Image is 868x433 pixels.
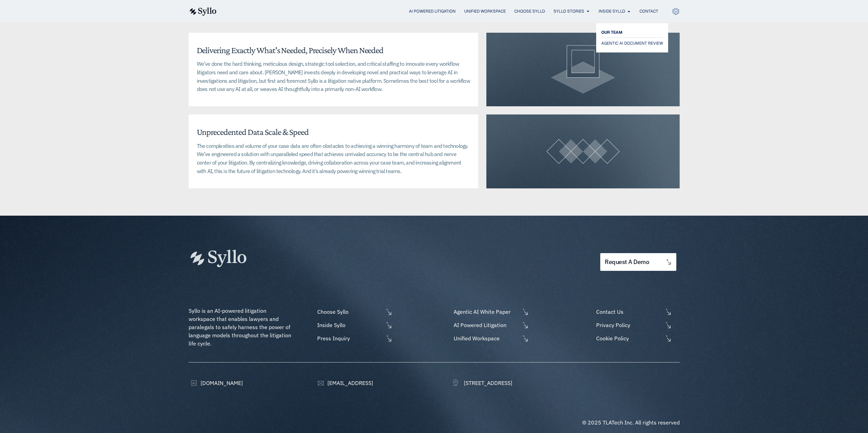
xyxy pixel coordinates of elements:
span: OUR TEAM [601,28,622,36]
span: Contact Us [594,308,663,316]
span: Choose Syllo [315,308,384,316]
span: Cookie Policy [594,334,663,342]
a: Contact Us [594,308,679,316]
span: [EMAIL_ADDRESS] [326,379,373,387]
a: AI Powered Litigation [409,8,456,14]
a: Inside Syllo [599,8,625,14]
span: [STREET_ADDRESS] [462,379,512,387]
nav: Menu [230,8,658,15]
a: request a demo [600,253,676,271]
h4: Unprecedented Data Scale & Speed [197,127,309,137]
span: Press Inquiry [315,334,384,342]
img: syllo [189,7,217,16]
span: Syllo is an AI-powered litigation workspace that enables lawyers and paralegals to safely harness... [189,307,293,347]
a: AI Powered Litigation [452,321,529,329]
span: Inside Syllo [315,321,384,329]
div: Menu Toggle [230,8,658,15]
a: Agentic AI White Paper [452,308,529,316]
a: [STREET_ADDRESS] [452,379,512,387]
span: [DOMAIN_NAME] [199,379,243,387]
a: Syllo Stories [554,8,584,14]
span: Agentic AI White Paper [452,308,520,316]
a: Cookie Policy [594,334,679,342]
span: Unified Workspace [452,334,520,342]
p: The complexities and volume of your case data are often obstacles to achieving a winning harmony ... [197,142,470,175]
a: Unified Workspace [452,334,529,342]
a: Choose Syllo [514,8,545,14]
a: Contact [639,8,658,14]
a: Press Inquiry [315,334,393,342]
a: OUR TEAM [601,28,663,36]
a: Choose Syllo [315,308,393,316]
span: AI Powered Litigation [452,321,520,329]
a: [EMAIL_ADDRESS] [315,379,373,387]
a: [DOMAIN_NAME] [189,379,243,387]
a: Privacy Policy [594,321,679,329]
a: Unified Workspace [464,8,506,14]
span: request a demo [605,259,649,265]
a: Inside Syllo [315,321,393,329]
span: Privacy Policy [594,321,663,329]
a: AGENTIC AI DOCUMENT REVIEW [601,39,663,47]
p: We’ve done the hard thinking, meticulous design, strategic tool selection, and critical staffing ... [197,60,470,93]
span: © 2025 TLATech Inc. All rights reserved [582,419,680,426]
